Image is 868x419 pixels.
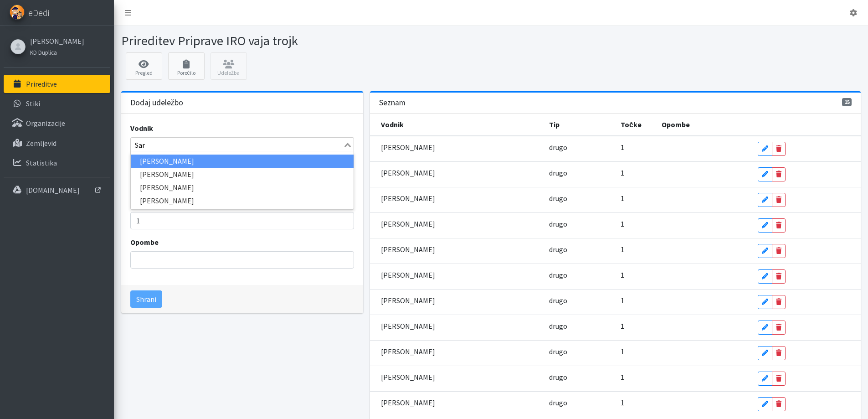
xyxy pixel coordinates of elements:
[621,347,624,356] span: 1
[131,194,354,207] li: [PERSON_NAME]
[10,5,25,20] img: eDedi
[30,36,84,47] a: [PERSON_NAME]
[370,161,544,187] td: [PERSON_NAME]
[842,98,852,106] span: 15
[621,296,624,305] span: 1
[130,98,184,108] h3: Dodaj udeležbo
[168,52,205,80] a: Poročilo
[379,98,406,108] h3: Seznam
[370,238,544,264] td: [PERSON_NAME]
[549,372,567,382] span: drugo
[26,158,57,167] p: Statistika
[370,391,544,417] td: [PERSON_NAME]
[621,194,624,203] span: 1
[621,168,624,177] span: 1
[131,168,354,181] li: [PERSON_NAME]
[370,136,544,162] td: [PERSON_NAME]
[549,219,567,228] span: drugo
[28,6,49,20] span: eDedi
[549,321,567,331] span: drugo
[4,181,110,199] a: [DOMAIN_NAME]
[549,194,567,203] span: drugo
[26,139,56,148] p: Zemljevid
[130,137,354,153] div: Search for option
[621,219,624,228] span: 1
[30,49,57,56] small: KD Duplica
[370,366,544,391] td: [PERSON_NAME]
[4,114,110,132] a: Organizacije
[4,154,110,172] a: Statistika
[26,99,40,108] p: Stiki
[130,237,159,248] label: Opombe
[615,114,656,136] th: Točke
[549,168,567,177] span: drugo
[549,398,567,407] span: drugo
[621,321,624,331] span: 1
[621,143,624,152] span: 1
[121,33,488,49] h1: Prireditev Priprave IRO vaja trojk
[370,289,544,315] td: [PERSON_NAME]
[4,134,110,152] a: Zemljevid
[621,372,624,382] span: 1
[370,114,544,136] th: Vodnik
[621,270,624,279] span: 1
[26,119,65,128] p: Organizacije
[549,347,567,356] span: drugo
[30,47,84,57] a: KD Duplica
[549,245,567,254] span: drugo
[4,75,110,93] a: Prireditve
[370,264,544,289] td: [PERSON_NAME]
[132,140,342,150] input: Search for option
[126,52,162,80] a: Pregled
[26,186,80,195] p: [DOMAIN_NAME]
[549,296,567,305] span: drugo
[130,123,153,134] label: Vodnik
[549,143,567,152] span: drugo
[370,340,544,366] td: [PERSON_NAME]
[370,315,544,340] td: [PERSON_NAME]
[26,79,57,88] p: Prireditve
[131,181,354,194] li: [PERSON_NAME]
[621,245,624,254] span: 1
[131,155,354,168] li: [PERSON_NAME]
[130,290,162,308] button: Shrani
[4,94,110,113] a: Stiki
[656,114,752,136] th: Opombe
[544,114,615,136] th: Tip
[621,398,624,407] span: 1
[370,187,544,212] td: [PERSON_NAME]
[549,270,567,279] span: drugo
[370,212,544,238] td: [PERSON_NAME]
